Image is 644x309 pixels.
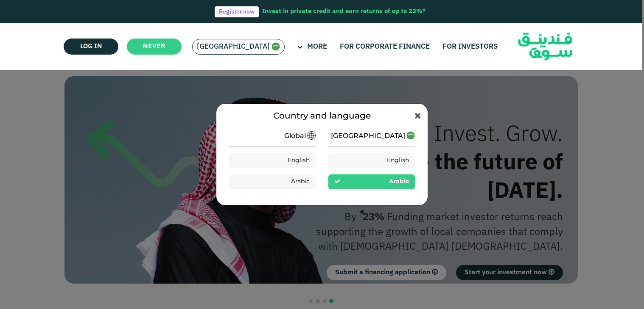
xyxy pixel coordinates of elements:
[219,9,255,15] font: Register now
[272,42,280,51] img: SA Flag
[307,43,327,50] font: More
[291,179,310,185] font: Arabic
[197,43,270,50] font: [GEOGRAPHIC_DATA]
[442,43,498,50] font: For investors
[273,112,371,120] font: Country and language
[80,43,102,50] font: Log in
[143,43,165,50] font: never
[307,131,316,140] img: SA Flag
[406,131,415,140] img: SA Flag
[389,179,409,185] font: Arabic
[262,8,426,14] font: Invest in private credit and earn returns of up to 23%*
[331,133,405,139] font: [GEOGRAPHIC_DATA]
[338,40,432,54] a: For corporate finance
[387,157,409,163] font: English
[440,40,500,54] a: For investors
[340,43,430,50] font: For corporate finance
[284,133,306,139] font: Global
[64,39,118,55] a: Log in
[215,6,259,17] a: Register now
[288,157,310,163] font: English
[504,25,587,68] img: Logo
